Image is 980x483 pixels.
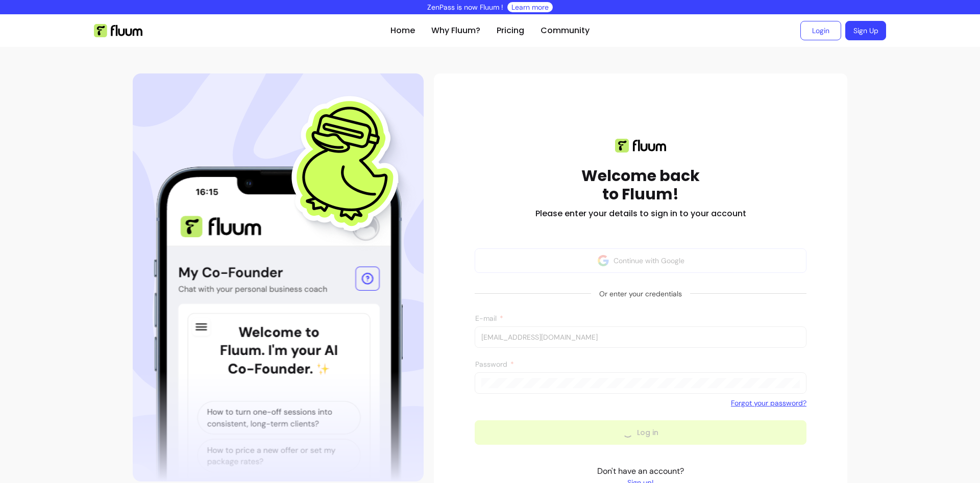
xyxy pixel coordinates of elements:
a: Sign Up [845,21,886,40]
h2: Please enter your details to sign in to your account [535,208,746,220]
a: Learn more [511,2,549,12]
a: Forgot your password? [731,398,806,408]
h1: Welcome back to Fluum! [581,167,700,204]
a: Home [390,24,415,37]
a: Community [541,24,590,37]
img: Fluum logo [615,139,666,152]
a: Why Fluum? [431,24,480,37]
img: Fluum Logo [94,24,142,37]
span: Or enter your credentials [591,285,690,303]
a: Pricing [497,24,524,37]
span: Password [475,360,509,369]
a: Login [800,21,841,40]
p: ZenPass is now Fluum ! [427,2,503,12]
span: E-mail [475,314,499,323]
